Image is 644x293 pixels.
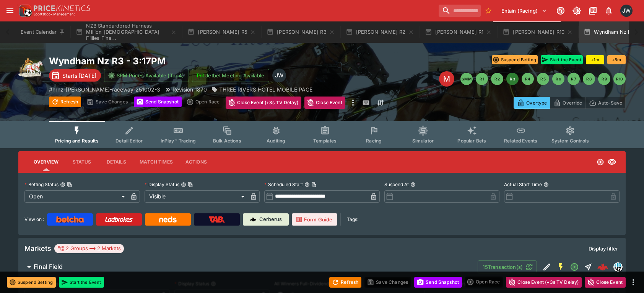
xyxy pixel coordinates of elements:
span: System Controls [551,138,589,144]
button: Jetbet Meeting Available [192,69,269,82]
button: Scheduled StartCopy To Clipboard [304,182,310,187]
button: No Bookmarks [482,5,494,17]
p: Suspend At [384,181,409,188]
label: View on : [24,213,44,226]
button: Documentation [586,4,600,18]
button: Override [550,97,585,109]
span: Detail Editor [115,138,143,144]
span: Related Events [504,138,537,144]
button: SMM [460,73,473,85]
span: Templates [313,138,337,144]
p: Scheduled Start [264,181,303,188]
button: Actual Start Time [543,182,549,187]
button: [PERSON_NAME] R2 [341,21,419,43]
svg: Open [570,262,579,272]
p: Display Status [145,181,179,188]
p: Betting Status [24,181,59,188]
button: Notifications [602,4,616,18]
button: Select Tenant [497,5,551,17]
button: Refresh [329,277,361,288]
img: Neds [159,216,176,223]
img: TabNZ [209,216,225,223]
p: Starts [DATE] [62,72,96,80]
button: Suspend Betting [7,277,56,288]
div: Event type filters [49,121,595,148]
button: R4 [522,73,534,85]
img: logo-cerberus--red.svg [597,262,608,272]
span: Popular Bets [457,138,486,144]
span: Bulk Actions [213,138,241,144]
button: Send Snapshot [414,277,462,288]
button: Close Event [304,97,345,109]
button: R5 [537,73,549,85]
button: Send Snapshot [134,97,182,107]
button: Open [568,260,581,274]
button: Event Calendar [16,21,70,43]
p: THREE RIVERS HOTEL MOBILE PACE [219,85,312,93]
a: Cerberus [243,213,289,226]
div: 2 Groups 2 Markets [57,244,121,253]
div: Jayden Wyke [272,69,286,82]
button: Display filter [584,242,623,255]
div: Start From [514,97,626,109]
div: split button [185,97,223,107]
img: hrnz [614,263,622,271]
button: open drawer [3,4,17,18]
button: Overtype [514,97,550,109]
button: Connected to PK [554,4,568,18]
button: Final Field [18,259,478,275]
div: 1608583e-bd45-4576-8326-c391240ebef5 [597,262,608,272]
button: [PERSON_NAME] R10 [498,21,577,43]
button: Details [99,153,133,171]
span: Racing [366,138,382,144]
p: Cerberus [259,216,282,223]
img: PriceKinetics Logo [17,3,32,18]
span: Pricing and Results [55,138,99,144]
button: R2 [491,73,503,85]
span: Auditing [267,138,285,144]
button: Close Event (+3s TV Delay) [506,277,582,288]
button: Suspend At [410,182,416,187]
button: R9 [598,73,610,85]
button: Close Event (+3s TV Delay) [226,97,301,109]
div: THREE RIVERS HOTEL MOBILE PACE [211,85,312,93]
button: more [348,97,358,109]
button: Actions [179,153,213,171]
label: Tags: [347,213,358,226]
div: Open [24,190,128,203]
p: Override [563,99,582,107]
h6: Final Field [34,263,63,271]
span: InPlay™ Trading [161,138,196,144]
button: R10 [613,73,626,85]
button: Suspend Betting [492,55,538,64]
p: Copy To Clipboard [49,85,160,93]
div: split button [465,277,503,287]
button: Start the Event [59,277,104,288]
img: harness_racing.png [18,55,43,80]
button: Match Times [133,153,179,171]
button: Auto-Save [585,97,626,109]
button: Refresh [49,97,81,107]
button: Toggle light/dark mode [570,4,584,18]
div: Visible [145,190,248,203]
img: Sportsbook Management [34,13,75,16]
button: Display StatusCopy To Clipboard [181,182,186,187]
button: Close Event [585,277,626,288]
h5: Markets [24,244,51,253]
button: SRM Prices Available (Top4) [104,69,189,82]
button: Copy To Clipboard [188,182,193,187]
p: Auto-Save [598,99,622,107]
input: search [439,5,481,17]
h2: Copy To Clipboard [49,55,337,67]
button: [PERSON_NAME] R3 [262,21,340,43]
img: Betcha [56,216,84,223]
button: Edit Detail [540,260,554,274]
button: Status [65,153,99,171]
button: [PERSON_NAME] R5 [183,21,260,43]
img: Ladbrokes [105,216,133,223]
button: more [629,278,638,287]
img: jetbet-logo.svg [196,72,204,79]
div: Jayden Wyke [620,5,633,17]
span: Simulator [412,138,434,144]
button: +5m [607,55,626,64]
